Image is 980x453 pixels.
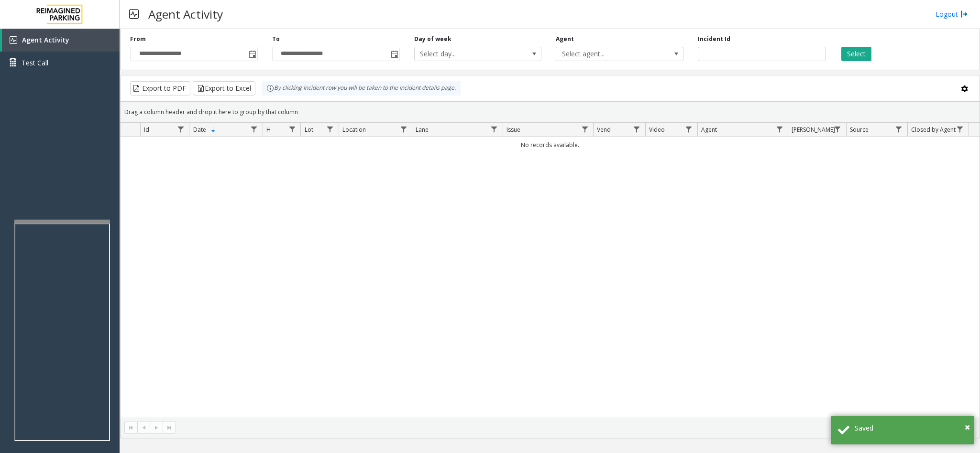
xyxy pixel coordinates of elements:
a: Date Filter Menu [248,123,261,136]
span: Id [144,126,149,134]
td: No records available. [121,137,980,153]
a: Source Filter Menu [892,123,905,136]
span: [PERSON_NAME] [792,126,835,134]
span: Vend [597,126,611,134]
a: Id Filter Menu [174,123,187,136]
a: Location Filter Menu [397,123,410,136]
span: Select day... [415,47,516,61]
span: Test Call [22,58,48,68]
img: pageIcon [129,2,139,26]
img: infoIcon.svg [266,84,274,92]
a: Lane Filter Menu [488,123,501,136]
label: Incident Id [698,35,730,43]
label: To [272,35,280,43]
span: Lot [305,126,313,134]
span: Issue [507,126,520,134]
span: Toggle popup [389,47,399,61]
span: Source [850,126,869,134]
div: By clicking Incident row you will be taken to the incident details page. [262,81,461,95]
a: Video Filter Menu [683,123,695,136]
a: Parker Filter Menu [831,123,844,136]
a: Agent Filter Menu [773,123,786,136]
button: Close [965,420,970,434]
span: Lane [416,126,429,134]
button: Select [841,47,871,61]
a: Logout [936,9,968,19]
img: 'icon' [10,36,17,44]
label: Day of week [414,35,451,43]
button: Export to Excel [193,81,255,95]
a: Lot Filter Menu [324,123,337,136]
label: From [130,35,146,43]
a: Agent Activity [2,29,120,52]
div: Saved [855,423,967,433]
button: Export to PDF [130,81,190,95]
span: Select agent... [556,47,658,61]
span: Date [193,126,206,134]
div: Data table [121,123,980,417]
div: Drag a column header and drop it here to group by that column [121,104,980,120]
h3: Agent Activity [143,2,228,26]
span: Toggle popup [247,47,257,61]
span: H [266,126,271,134]
span: Agent [701,126,717,134]
label: Agent [556,35,574,43]
span: Closed by Agent [911,126,956,134]
span: Location [342,126,366,134]
a: H Filter Menu [286,123,298,136]
span: Sortable [209,126,217,134]
a: Closed by Agent Filter Menu [954,123,967,136]
a: Issue Filter Menu [578,123,591,136]
img: logout [960,9,968,19]
span: Agent Activity [22,35,69,44]
span: × [965,421,970,433]
a: Vend Filter Menu [630,123,643,136]
kendo-pager-info: 0 - 0 of 0 items [182,423,970,432]
span: Video [649,126,665,134]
